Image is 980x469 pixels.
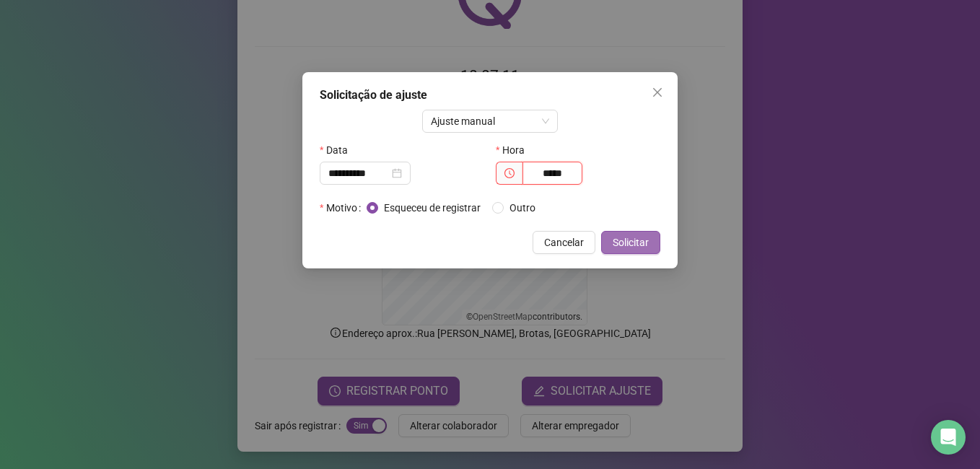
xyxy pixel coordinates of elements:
div: Open Intercom Messenger [931,420,966,455]
label: Hora [496,139,534,162]
span: clock-circle [504,168,515,178]
span: Solicitar [613,234,649,250]
span: Ajuste manual [431,110,550,132]
span: Esqueceu de registrar [378,200,486,216]
span: Outro [504,200,541,216]
label: Data [320,139,357,162]
button: Close [646,81,669,104]
button: Solicitar [601,231,660,254]
span: close [652,87,663,98]
span: Cancelar [544,234,584,250]
button: Cancelar [533,231,595,254]
div: Solicitação de ajuste [320,87,660,104]
label: Motivo [320,196,367,219]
